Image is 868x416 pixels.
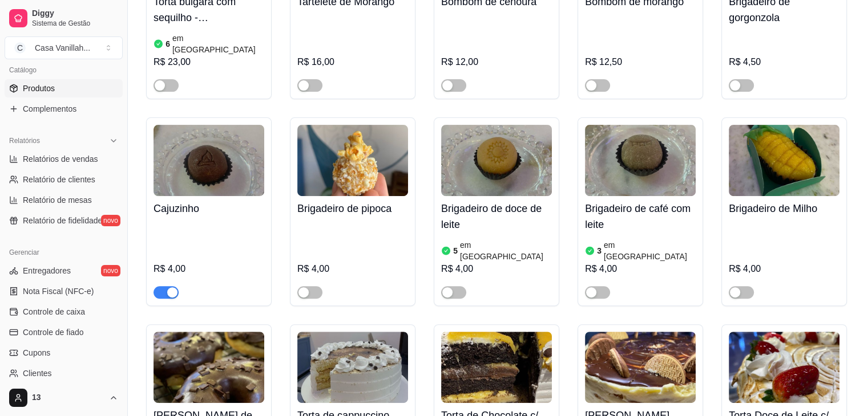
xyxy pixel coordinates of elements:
[23,153,98,165] span: Relatórios de vendas
[5,170,123,189] a: Relatório de clientes
[729,125,839,196] img: product-image
[23,174,95,185] span: Relatório de clientes
[441,125,552,196] img: product-image
[172,32,264,55] article: em [GEOGRAPHIC_DATA]
[297,125,408,196] img: product-image
[5,262,123,280] a: Entregadoresnovo
[729,262,839,276] div: R$ 4,00
[441,201,552,233] h4: Brigadeiro de doce de leite
[5,211,123,230] a: Relatório de fidelidadenovo
[23,347,50,358] span: Cupons
[5,303,123,321] a: Controle de caixa
[585,332,696,403] img: product-image
[5,364,123,382] a: Clientes
[5,36,123,59] button: Select a team
[23,327,84,338] span: Controle de fiado
[729,201,839,217] h4: Brigadeiro de Milho
[5,344,123,362] a: Cupons
[5,323,123,341] a: Controle de fiado
[5,5,123,32] a: DiggySistema de Gestão
[597,245,601,256] article: 3
[154,55,264,69] div: R$ 23,00
[5,61,123,79] div: Catálogo
[5,243,123,262] div: Gerenciar
[5,150,123,168] a: Relatórios de vendas
[604,239,696,262] article: em [GEOGRAPHIC_DATA]
[729,55,839,69] div: R$ 4,50
[5,100,123,118] a: Complementos
[23,83,55,94] span: Produtos
[32,9,118,19] span: Diggy
[35,42,90,54] div: Casa Vanillah ...
[23,306,85,317] span: Controle de caixa
[585,201,696,233] h4: Brigadeiro de café com leite
[32,19,118,28] span: Sistema de Gestão
[453,245,458,256] article: 5
[441,55,552,69] div: R$ 12,00
[23,215,102,226] span: Relatório de fidelidade
[585,55,696,69] div: R$ 12,50
[5,191,123,209] a: Relatório de mesas
[297,332,408,403] img: product-image
[5,79,123,97] a: Produtos
[32,393,104,403] span: 13
[23,265,71,276] span: Entregadores
[460,239,552,262] article: em [GEOGRAPHIC_DATA]
[165,38,170,50] article: 6
[297,262,408,276] div: R$ 4,00
[154,201,264,217] h4: Cajuzinho
[5,282,123,300] a: Nota Fiscal (NFC-e)
[154,262,264,276] div: R$ 4,00
[23,194,92,206] span: Relatório de mesas
[297,55,408,69] div: R$ 16,00
[14,42,26,54] span: C
[441,332,552,403] img: product-image
[9,136,40,145] span: Relatórios
[23,286,94,297] span: Nota Fiscal (NFC-e)
[23,103,76,115] span: Complementos
[585,262,696,276] div: R$ 4,00
[154,332,264,403] img: product-image
[441,262,552,276] div: R$ 4,00
[729,332,839,403] img: product-image
[154,125,264,196] img: product-image
[297,201,408,217] h4: Brigadeiro de pipoca
[5,384,123,411] button: 13
[585,125,696,196] img: product-image
[23,368,52,379] span: Clientes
